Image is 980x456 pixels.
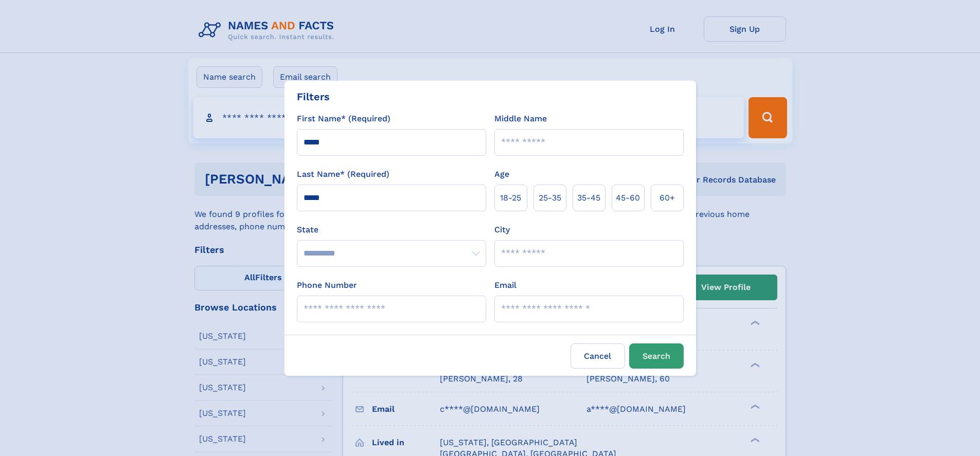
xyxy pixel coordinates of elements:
[297,279,357,291] label: Phone Number
[297,224,486,236] label: State
[629,343,684,369] button: Search
[494,224,510,236] label: City
[494,279,516,291] label: Email
[297,113,390,125] label: First Name* (Required)
[297,89,330,104] div: Filters
[660,192,675,204] span: 60+
[500,192,521,204] span: 18‑25
[297,168,389,180] label: Last Name* (Required)
[616,192,640,204] span: 45‑60
[571,343,625,369] label: Cancel
[539,192,561,204] span: 25‑35
[577,192,600,204] span: 35‑45
[494,113,547,125] label: Middle Name
[494,168,509,180] label: Age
